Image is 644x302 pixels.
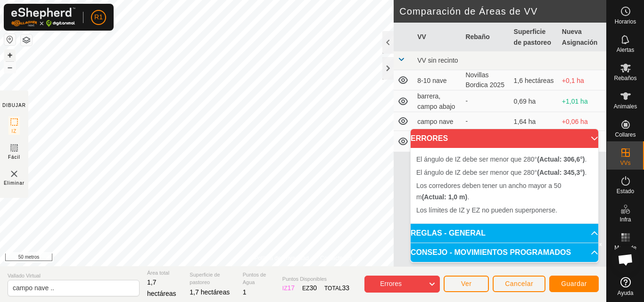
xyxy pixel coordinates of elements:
font: REGLAS - GENERAL [411,229,486,237]
font: – [8,62,12,72]
button: + [4,49,16,61]
font: + [8,50,13,60]
button: Capas del Mapa [21,34,32,46]
font: Ayuda [618,290,634,296]
font: Superficie de pastoreo [514,28,551,46]
button: Ver [444,276,489,292]
font: (Actual: 345,3°) [537,169,585,176]
font: Mapa de Calor [614,245,636,257]
img: VV [8,168,20,180]
font: Área total [147,270,169,276]
font: 1,7 hectáreas [147,278,176,297]
p-accordion-content: ERRORES [411,148,598,223]
font: CONSEJO - MOVIMIENTOS PROGRAMADOS [411,248,571,256]
font: Novillas Bordica 2025 [465,71,504,89]
font: Eliminar [4,180,25,186]
font: R1 [94,13,103,21]
a: Política de Privacidad [255,254,309,262]
font: Alertas [617,47,634,53]
button: Restablecer Mapa [4,34,16,45]
font: Collares [615,131,636,138]
font: 33 [342,284,350,292]
font: . [467,193,469,201]
font: Guardar [561,280,587,287]
font: 1,7 hectáreas [190,288,230,296]
div: Chat abierto [611,245,640,274]
p-accordion-header: CONSEJO - MOVIMIENTOS PROGRAMADOS [411,243,598,262]
font: Política de Privacidad [255,255,309,261]
img: Logotipo de Gallagher [11,8,75,27]
font: VV [417,33,426,41]
font: Puntos Disponibles [282,276,327,282]
font: Superficie de pastoreo [190,272,220,286]
font: Cancelar [505,280,533,287]
button: Cancelar [493,276,545,292]
font: barrera, campo abajo [417,92,455,110]
button: Guardar [549,276,599,292]
font: campo nave [417,117,453,125]
font: Rebaño [465,33,489,41]
font: Los límites de IZ y EZ no pueden superponerse. [416,206,557,214]
font: Estado [617,188,634,195]
font: IZ [282,285,288,292]
p-accordion-header: REGLAS - GENERAL [411,224,598,243]
font: 1 [243,288,247,296]
font: +1,01 ha [562,98,588,105]
font: Comparación de Áreas de VV [399,6,537,16]
p-accordion-header: ERRORES [411,129,598,148]
font: Animales [614,103,637,110]
font: Contáctenos [320,255,352,261]
font: El ángulo de IZ debe ser menor que 280° [416,169,537,176]
font: Horarios [615,18,636,25]
font: 8-10 nave [417,76,446,84]
font: . [585,169,587,176]
font: +0,06 ha [562,117,588,125]
font: Errores [380,280,402,287]
font: VV sin recinto [417,57,458,64]
font: VVs [620,160,630,166]
font: DIBUJAR [2,103,26,108]
font: +0,1 ha [562,76,584,84]
a: Ayuda [607,273,644,300]
font: (Actual: 306,6°) [537,155,585,163]
font: Fácil [8,155,20,160]
font: 1,64 ha [514,117,536,125]
font: Infra [619,216,631,223]
font: Vallado Virtual [8,273,41,278]
font: 30 [309,284,317,292]
font: (Actual: 1,0 m) [422,193,467,201]
font: 17 [288,284,295,292]
font: 0,69 ha [514,98,536,105]
font: Nueva Asignación [562,28,597,46]
font: IZ [12,129,17,134]
font: El ángulo de IZ debe ser menor que 280° [416,155,537,163]
font: Puntos de Agua [243,272,266,286]
font: Ver [461,280,472,287]
font: Rebaños [614,75,636,82]
font: ERRORES [411,134,448,142]
font: - [465,117,468,125]
font: EZ [302,285,309,292]
font: . [585,155,587,163]
font: - [465,97,468,105]
font: TOTAL [324,285,342,292]
a: Contáctenos [320,254,352,262]
font: 1,6 hectáreas [514,76,554,84]
font: Los corredores deben tener un ancho mayor a 50 m [416,182,561,201]
button: – [4,62,16,73]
